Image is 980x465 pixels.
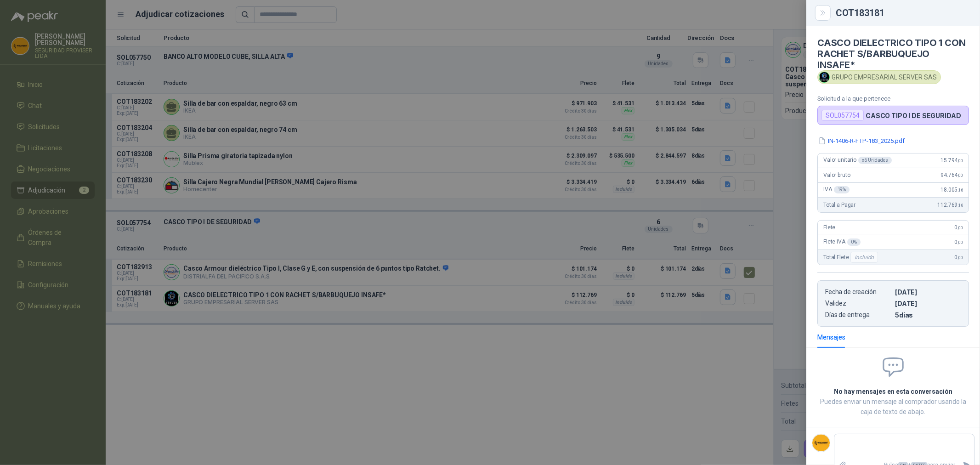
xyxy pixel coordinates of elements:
span: ,00 [957,158,963,163]
span: IVA [823,186,850,193]
p: [DATE] [895,300,961,307]
span: 18.005 [940,187,963,193]
p: Puedes enviar un mensaje al comprador usando la caja de texto de abajo. [817,397,969,417]
button: IN-1406-R-FTP-183_2025.pdf [817,136,906,146]
p: Validez [825,300,891,307]
span: Valor unitario [823,157,892,164]
span: ,00 [957,240,963,245]
span: Flete IVA [823,238,861,246]
img: Company Logo [819,72,829,82]
span: 0 [955,254,963,261]
span: ,00 [957,225,963,230]
span: 15.794 [940,157,963,164]
span: Valor bruto [823,172,850,178]
span: Total a Pagar [823,202,855,208]
div: 0 % [847,238,861,246]
span: ,00 [957,255,963,260]
div: Mensajes [817,332,845,342]
span: ,16 [957,203,963,208]
p: [DATE] [895,288,961,296]
span: Total Flete [823,252,880,263]
span: 0 [955,224,963,231]
span: 112.769 [937,202,963,208]
p: CASCO TIPO I DE SEGURIDAD [866,112,961,119]
p: 5 dias [895,311,961,319]
div: 19 % [834,186,850,193]
div: GRUPO EMPRESARIAL SERVER SAS [817,70,941,84]
p: Fecha de creación [825,288,891,296]
div: Incluido [850,252,878,263]
p: Días de entrega [825,311,891,319]
span: 0 [955,239,963,245]
div: SOL057754 [821,110,864,121]
img: Company Logo [812,434,830,452]
p: Solicitud a la que pertenece [817,95,969,102]
button: Close [817,7,828,18]
h2: No hay mensajes en esta conversación [817,386,969,397]
h4: CASCO DIELECTRICO TIPO 1 CON RACHET S/BARBUQUEJO INSAFE* [817,37,969,70]
span: Flete [823,224,835,231]
div: x 6 Unidades [858,157,892,164]
span: ,00 [957,173,963,178]
span: 94.764 [940,172,963,178]
div: COT183181 [836,8,969,17]
span: ,16 [957,187,963,193]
